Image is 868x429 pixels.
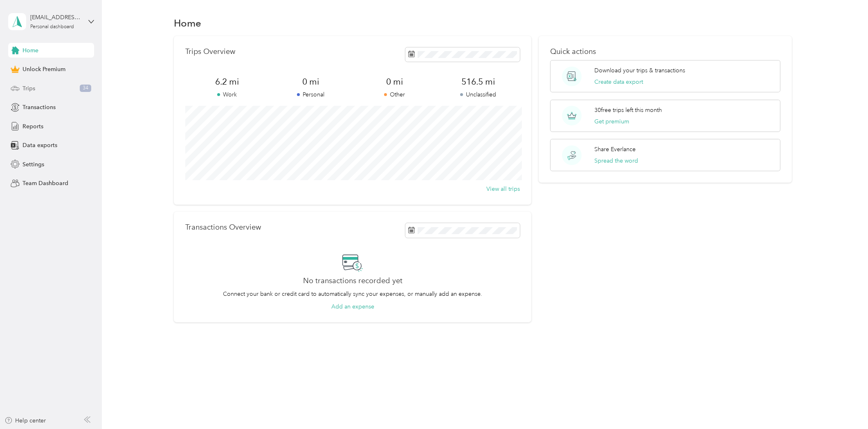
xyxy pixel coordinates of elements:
h2: No transactions recorded yet [303,277,403,285]
p: Other [353,90,436,99]
span: 0 mi [353,76,436,87]
div: Personal dashboard [30,25,74,29]
span: Transactions [22,103,56,112]
p: Personal [269,90,353,99]
span: Unlock Premium [22,65,65,74]
span: 6.2 mi [185,76,269,87]
p: Transactions Overview [185,223,261,232]
button: Help center [4,416,46,425]
span: Reports [22,122,43,131]
span: 516.5 mi [436,76,520,87]
span: Home [22,46,38,55]
span: 0 mi [269,76,353,87]
iframe: Everlance-gr Chat Button Frame [822,383,868,429]
span: Settings [22,160,44,169]
p: Connect your bank or credit card to automatically sync your expenses, or manually add an expense. [223,290,482,298]
button: Create data export [594,78,643,86]
p: Work [185,90,269,99]
p: Trips Overview [185,47,235,56]
p: Share Everlance [594,145,636,154]
button: Spread the word [594,156,638,165]
button: Get premium [594,117,629,126]
span: 34 [80,85,91,92]
h1: Home [174,19,201,27]
p: 30 free trips left this month [594,106,662,114]
span: Team Dashboard [22,179,68,188]
p: Quick actions [550,47,781,56]
div: [EMAIL_ADDRESS][DOMAIN_NAME] [30,13,81,22]
span: Data exports [22,141,57,150]
button: View all trips [486,185,520,193]
p: Unclassified [436,90,520,99]
button: Add an expense [331,302,374,311]
p: Download your trips & transactions [594,66,685,75]
span: Trips [22,84,35,93]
